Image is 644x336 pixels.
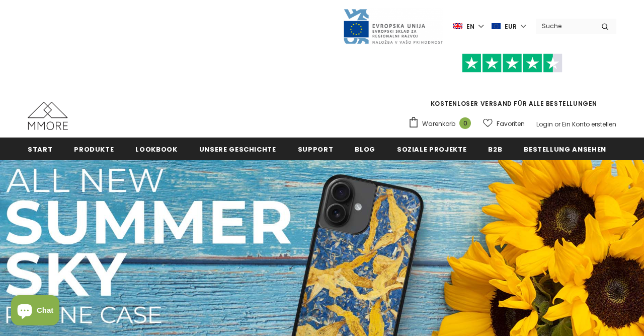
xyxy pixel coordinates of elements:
span: Bestellung ansehen [524,145,606,154]
span: en [466,22,474,32]
a: Unsere Geschichte [199,138,276,160]
span: Soziale Projekte [397,145,466,154]
iframe: Customer reviews powered by Trustpilot [408,73,616,99]
img: i-lang-1.png [453,22,462,31]
span: Support [298,145,334,154]
a: Blog [355,138,375,160]
a: Javni Razpis [343,22,443,30]
input: Search Site [536,19,594,33]
inbox-online-store-chat: Shopify online store chat [8,295,62,328]
span: B2B [488,145,502,154]
span: Produkte [74,145,114,154]
span: Blog [355,145,375,154]
span: Lookbook [135,145,177,154]
img: Javni Razpis [343,8,443,45]
a: Support [298,138,334,160]
a: Ein Konto erstellen [562,120,616,128]
a: Lookbook [135,138,177,160]
img: MMORE Cases [28,102,68,130]
a: Start [28,138,52,160]
a: B2B [488,138,502,160]
span: 0 [459,117,471,129]
span: Favoriten [497,119,525,129]
span: Unsere Geschichte [199,145,276,154]
img: Vertrauen Sie Pilot Stars [462,53,562,73]
span: KOSTENLOSER VERSAND FÜR ALLE BESTELLUNGEN [408,58,616,108]
a: Warenkorb 0 [408,116,476,131]
span: EUR [505,22,517,32]
a: Favoriten [483,115,525,132]
a: Produkte [74,138,114,160]
a: Login [536,120,553,128]
a: Bestellung ansehen [524,138,606,160]
span: Warenkorb [422,119,455,129]
a: Soziale Projekte [397,138,466,160]
span: Start [28,145,52,154]
span: or [554,120,560,128]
